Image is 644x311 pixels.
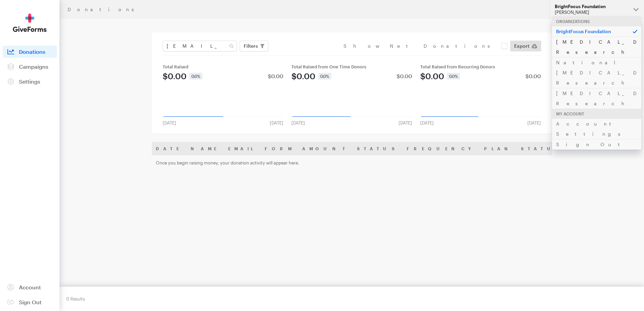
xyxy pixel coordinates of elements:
a: Campaigns [3,61,57,73]
div: $0.00 [163,72,187,80]
th: Frequency [403,142,480,155]
a: Donations [3,46,57,58]
input: Search Name & Email [163,41,237,51]
div: My Account [552,109,641,119]
div: [PERSON_NAME] [555,9,628,15]
div: [DATE] [266,120,287,126]
th: Email [224,142,261,155]
div: 0.0% [318,73,331,80]
button: Filters [240,41,268,51]
span: Filters [244,42,258,50]
th: Plan Status [480,142,567,155]
a: Sign Out [552,139,641,150]
a: National [MEDICAL_DATA] Research [552,57,641,88]
div: [DATE] [159,120,180,126]
th: Form [261,142,298,155]
span: Account [19,284,41,290]
div: [DATE] [287,120,309,126]
div: [DATE] [416,120,438,126]
div: $0.00 [525,73,541,79]
a: [MEDICAL_DATA] Research [552,37,641,57]
a: Sign Out [3,296,57,308]
th: Amount [298,142,353,155]
a: Export [510,41,541,51]
th: Date [152,142,187,155]
div: [DATE] [395,120,416,126]
div: [DATE] [523,120,545,126]
span: Donations [19,48,45,55]
div: BrightFocus Foundation [555,4,628,9]
a: Account Settings [552,118,641,139]
img: GiveForms [13,14,47,32]
span: Export [514,42,529,50]
div: $0.00 [397,73,412,79]
div: Total Raised from Recurring Donors [420,64,541,69]
div: Total Raised from One Time Donors [291,64,412,69]
div: Total Raised [163,64,283,69]
a: [MEDICAL_DATA] Research [552,88,641,109]
div: Organizations [552,16,641,26]
p: BrightFocus Foundation [552,26,641,37]
div: 0.0% [189,73,202,80]
th: Name [187,142,224,155]
div: 0.0% [447,73,460,80]
span: Campaigns [19,63,48,70]
div: $0.00 [420,72,444,80]
div: $0.00 [268,73,283,79]
div: $0.00 [291,72,315,80]
th: Status [353,142,403,155]
span: Sign Out [19,299,42,305]
span: Settings [19,78,40,85]
a: Account [3,281,57,293]
a: Settings [3,75,57,88]
div: 0 Results [66,293,85,304]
